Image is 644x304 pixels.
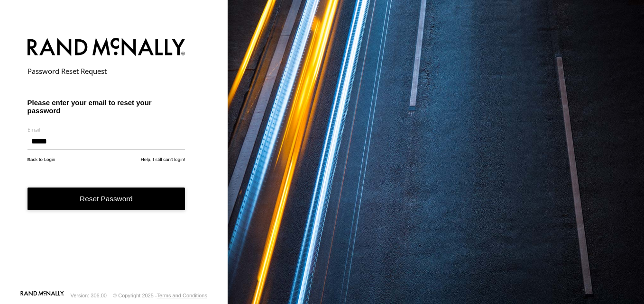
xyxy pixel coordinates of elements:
div: © Copyright 2025 - [113,293,207,298]
label: Email [28,126,185,133]
button: Reset Password [28,188,185,211]
a: Terms and Conditions [157,293,207,298]
h3: Please enter your email to reset your password [28,98,185,115]
h2: Password Reset Request [28,66,185,76]
img: Rand McNally [28,36,185,60]
a: Help, I still can't login! [141,157,185,162]
a: Visit our Website [20,291,64,300]
a: Back to Login [28,157,55,162]
div: Version: 306.00 [71,293,107,298]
